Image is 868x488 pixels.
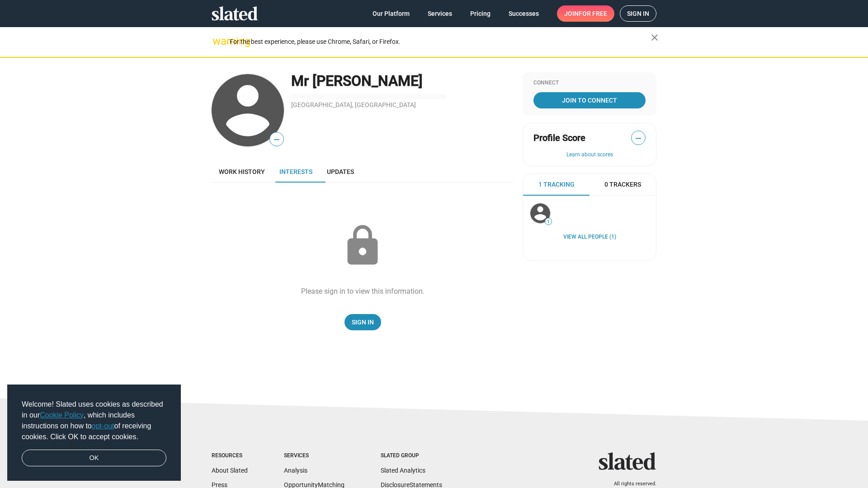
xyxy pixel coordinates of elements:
a: Sign in [620,5,656,22]
a: dismiss cookie message [22,450,166,467]
div: cookieconsent [7,385,181,481]
span: Profile Score [533,132,585,144]
a: Cookie Policy [40,411,84,419]
div: Please sign in to view this information. [301,286,425,296]
span: Join To Connect [535,92,644,108]
button: Learn about scores [533,151,646,159]
div: Resources [212,452,248,460]
span: Services [428,5,452,22]
mat-icon: lock [340,223,385,268]
div: Mr [PERSON_NAME] [291,71,514,91]
span: Pricing [470,5,491,22]
span: Updates [327,168,354,175]
div: Connect [533,80,646,87]
a: opt-out [92,422,114,430]
div: Services [284,452,344,460]
span: Sign In [352,314,374,330]
a: Services [420,5,459,22]
span: Our Platform [373,5,410,22]
a: Work history [212,161,272,183]
span: 1 [545,219,552,225]
a: Slated Analytics [381,467,425,474]
span: Work history [219,168,265,175]
span: Sign in [627,6,649,21]
a: [GEOGRAPHIC_DATA], [GEOGRAPHIC_DATA] [291,101,416,108]
a: Interests [272,161,320,183]
a: Sign In [344,314,381,330]
a: About Slated [212,467,248,474]
a: Updates [320,161,361,183]
a: Our Platform [365,5,417,22]
span: 1 Tracking [538,180,575,189]
span: Join [564,5,607,22]
span: Interests [279,168,312,175]
a: Analysis [284,467,307,474]
div: For the best experience, please use Chrome, Safari, or Firefox. [230,36,651,48]
mat-icon: warning [212,36,223,47]
div: Slated Group [381,452,442,460]
a: View all People (1) [563,234,616,241]
span: Successes [509,5,539,22]
a: Joinfor free [557,5,614,22]
span: — [632,132,645,144]
span: for free [579,5,607,22]
mat-icon: close [649,32,660,43]
a: Join To Connect [533,92,646,108]
span: 0 Trackers [604,180,641,189]
a: Pricing [463,5,498,22]
a: Successes [501,5,546,22]
span: Welcome! Slated uses cookies as described in our , which includes instructions on how to of recei... [22,399,166,442]
span: — [270,134,283,145]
